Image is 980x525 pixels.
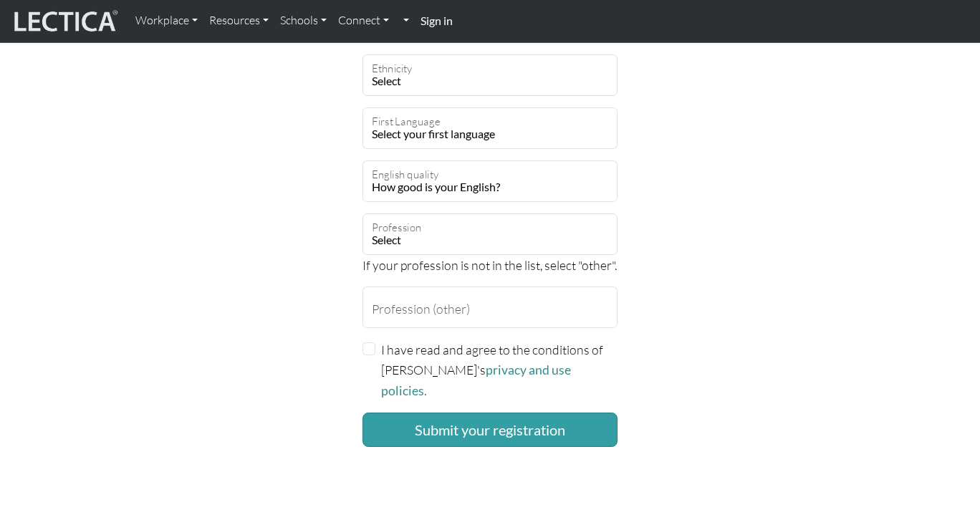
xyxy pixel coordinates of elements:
[381,339,618,401] label: I have read and agree to the conditions of [PERSON_NAME]'s
[421,14,453,27] strong: Sign in
[362,286,618,328] input: Profession (other)
[274,6,332,36] a: Schools
[203,6,274,36] a: Resources
[11,8,118,35] img: lecticalive
[362,413,618,447] button: Submit your registration
[332,6,395,36] a: Connect
[362,257,617,273] span: If your profession is not in the list, select "other".
[130,6,203,36] a: Workplace
[415,6,458,37] a: Sign in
